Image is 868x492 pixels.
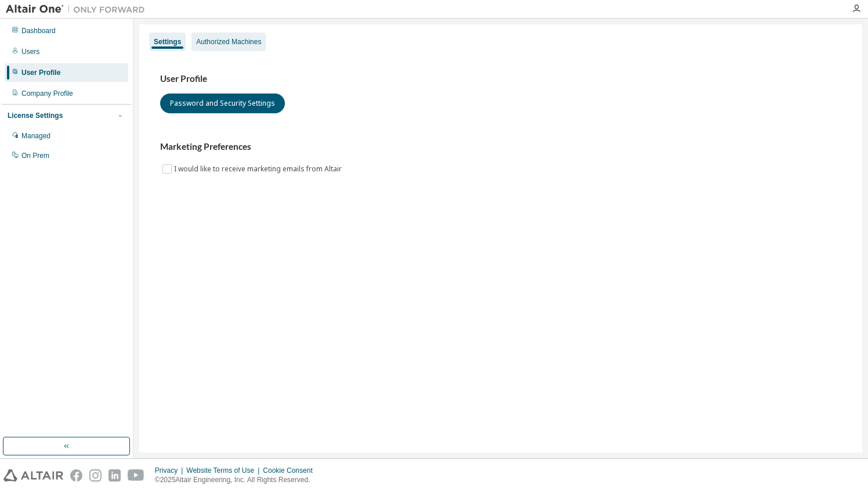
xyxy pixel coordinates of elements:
[155,466,186,475] div: Privacy
[108,469,121,482] img: linkedin.svg
[128,469,144,482] img: youtube.svg
[6,3,151,15] img: Altair One
[154,37,181,46] div: Settings
[8,111,63,120] div: License Settings
[3,469,63,482] img: altair_logo.svg
[160,141,841,153] h3: Marketing Preferences
[21,47,39,56] div: Users
[21,68,60,77] div: User Profile
[174,162,344,176] label: I would like to receive marketing emails from Altair
[21,89,73,98] div: Company Profile
[186,466,263,475] div: Website Terms of Use
[160,73,841,85] h3: User Profile
[21,151,49,160] div: On Prem
[21,26,56,35] div: Dashboard
[263,466,319,475] div: Cookie Consent
[89,469,102,482] img: instagram.svg
[196,37,261,46] div: Authorized Machines
[21,131,50,141] div: Managed
[155,475,320,485] p: © 2025 Altair Engineering, Inc. All Rights Reserved.
[70,469,82,482] img: facebook.svg
[160,94,285,113] button: Password and Security Settings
